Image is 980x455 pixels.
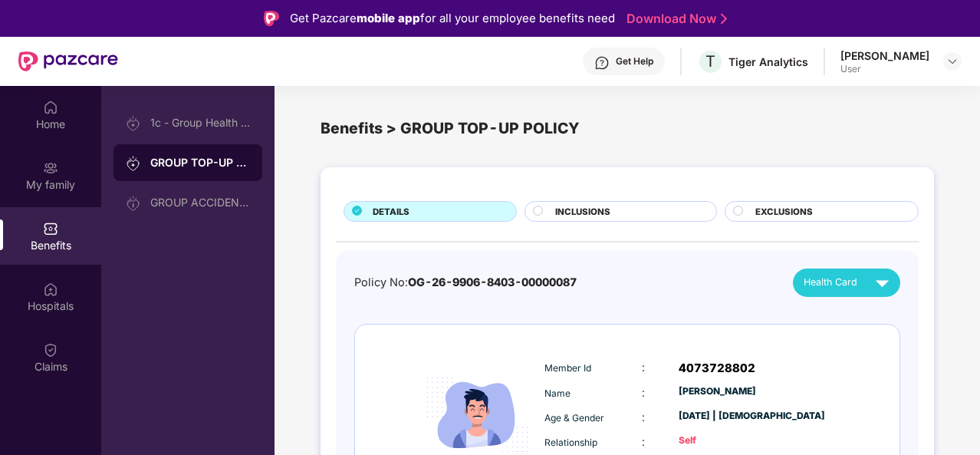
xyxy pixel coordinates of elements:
[354,274,577,292] div: Policy No:
[373,205,409,219] span: DETAILS
[150,117,250,129] div: 1c - Group Health Insurance
[755,205,813,219] span: EXCLUSIONS
[544,387,571,399] span: Name
[840,48,929,63] div: [PERSON_NAME]
[264,11,279,26] img: Logo
[594,55,610,71] img: svg+xml;base64,PHN2ZyBpZD0iSGVscC0zMngzMiIgeG1sbnM9Imh0dHA6Ly93d3cudzMub3JnLzIwMDAvc3ZnIiB3aWR0aD...
[150,155,250,170] div: GROUP TOP-UP POLICY
[290,9,615,28] div: Get Pazcare for all your employee benefits need
[804,275,857,290] span: Health Card
[150,196,250,209] div: GROUP ACCIDENTAL INSURANCE
[43,282,58,297] img: svg+xml;base64,PHN2ZyBpZD0iSG9zcGl0YWxzIiB4bWxucz0iaHR0cDovL3d3dy53My5vcmcvMjAwMC9zdmciIHdpZHRoPS...
[679,434,837,448] div: Self
[679,384,837,399] div: [PERSON_NAME]
[18,51,118,71] img: New Pazcare Logo
[728,54,808,69] div: Tiger Analytics
[357,11,420,25] strong: mobile app
[642,386,645,399] span: :
[43,221,58,236] img: svg+xml;base64,PHN2ZyBpZD0iQmVuZWZpdHMiIHhtbG5zPSJodHRwOi8vd3d3LnczLm9yZy8yMDAwL3N2ZyIgd2lkdGg9Ij...
[721,11,727,27] img: Stroke
[43,160,58,176] img: svg+xml;base64,PHN2ZyB3aWR0aD0iMjAiIGhlaWdodD0iMjAiIHZpZXdCb3g9IjAgMCAyMCAyMCIgZmlsbD0ibm9uZSIgeG...
[321,117,934,140] div: Benefits > GROUP TOP-UP POLICY
[408,275,577,288] span: OG-26-9906-8403-00000087
[126,156,141,171] img: svg+xml;base64,PHN2ZyB3aWR0aD0iMjAiIGhlaWdodD0iMjAiIHZpZXdCb3g9IjAgMCAyMCAyMCIgZmlsbD0ibm9uZSIgeG...
[679,409,837,424] div: [DATE] | [DEMOGRAPHIC_DATA]
[679,359,837,378] div: 4073728802
[946,55,959,68] img: svg+xml;base64,PHN2ZyBpZD0iRHJvcGRvd24tMzJ4MzIiIHhtbG5zPSJodHRwOi8vd3d3LnczLm9yZy8yMDAwL3N2ZyIgd2...
[126,116,141,131] img: svg+xml;base64,PHN2ZyB3aWR0aD0iMjAiIGhlaWdodD0iMjAiIHZpZXdCb3g9IjAgMCAyMCAyMCIgZmlsbD0ibm9uZSIgeG...
[126,196,141,211] img: svg+xml;base64,PHN2ZyB3aWR0aD0iMjAiIGhlaWdodD0iMjAiIHZpZXdCb3g9IjAgMCAyMCAyMCIgZmlsbD0ibm9uZSIgeG...
[840,63,929,75] div: User
[544,437,597,448] span: Relationship
[642,361,645,374] span: :
[642,410,645,424] span: :
[869,269,896,296] img: svg+xml;base64,PHN2ZyB4bWxucz0iaHR0cDovL3d3dy53My5vcmcvMjAwMC9zdmciIHZpZXdCb3g9IjAgMCAyNCAyNCIgd2...
[616,55,653,68] div: Get Help
[43,342,58,358] img: svg+xml;base64,PHN2ZyBpZD0iQ2xhaW0iIHhtbG5zPSJodHRwOi8vd3d3LnczLm9yZy8yMDAwL3N2ZyIgd2lkdGg9IjIwIi...
[793,269,900,297] button: Health Card
[43,100,58,115] img: svg+xml;base64,PHN2ZyBpZD0iSG9tZSIgeG1sbnM9Imh0dHA6Ly93d3cudzMub3JnLzIwMDAvc3ZnIiB3aWR0aD0iMjAiIG...
[544,412,604,424] span: Age & Gender
[705,52,715,71] span: T
[555,205,610,219] span: INCLUSIONS
[626,11,722,27] a: Download Now
[544,362,591,374] span: Member Id
[642,435,645,448] span: :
